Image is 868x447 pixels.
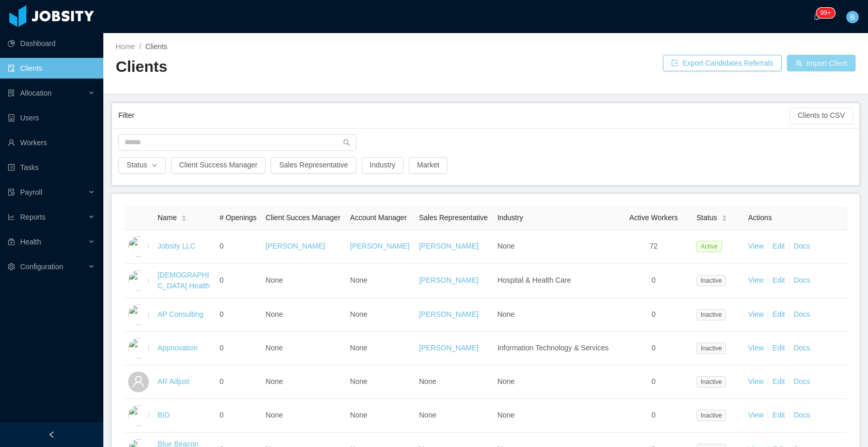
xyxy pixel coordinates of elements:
i: icon: caret-up [721,213,727,217]
a: Edit [772,377,785,386]
a: [DEMOGRAPHIC_DATA] Health [158,271,210,290]
a: icon: auditClients [8,58,95,79]
a: Jobsity LLC [158,242,195,250]
span: Payroll [20,188,42,196]
span: Clients [145,42,167,51]
a: View [748,310,764,318]
td: 0 [215,332,261,365]
img: 6a96eda0-fa44-11e7-9f69-c143066b1c39_5a5d5161a4f93-400w.png [128,338,149,359]
button: Clients to CSV [789,107,853,124]
a: View [748,411,764,419]
a: BID [158,411,169,419]
i: icon: setting [8,263,15,270]
span: Actions [748,213,772,222]
span: Reports [20,213,45,221]
span: None [266,344,283,352]
span: Information Technology & Services [498,344,609,352]
button: Sales Representative [271,157,356,174]
i: icon: line-chart [8,213,15,221]
img: 6a95fc60-fa44-11e7-a61b-55864beb7c96_5a5d513336692-400w.png [128,304,149,325]
a: Edit [772,242,785,250]
span: Allocation [20,89,52,97]
span: Sales Representative [419,213,488,222]
i: icon: caret-down [721,218,727,221]
div: Sort [721,213,727,221]
a: Edit [772,344,785,352]
a: Edit [772,411,785,419]
span: None [498,242,515,250]
a: View [748,276,764,284]
a: [PERSON_NAME] [419,276,478,284]
span: None [498,377,515,386]
button: icon: exportExport Candidates Referrals [663,55,782,71]
button: Industry [362,157,404,174]
a: View [748,344,764,352]
span: None [498,310,515,318]
td: 72 [615,230,692,264]
span: Active Workers [629,213,678,222]
span: / [139,42,141,51]
span: # Openings [220,213,257,222]
button: Market [409,157,447,174]
td: 0 [615,332,692,365]
span: Account Manager [350,213,407,222]
td: 0 [215,399,261,433]
span: None [419,377,436,386]
td: 0 [215,230,261,264]
a: [PERSON_NAME] [419,242,478,250]
a: Docs [794,377,810,386]
a: icon: robotUsers [8,107,95,128]
a: Docs [794,310,810,318]
td: 0 [615,365,692,399]
a: icon: pie-chartDashboard [8,33,95,54]
span: Client Succes Manager [266,213,340,222]
td: 0 [615,399,692,433]
h2: Clients [116,56,486,78]
span: Inactive [696,275,726,286]
a: icon: userWorkers [8,132,95,153]
span: Health [20,238,41,246]
span: Status [696,212,717,223]
a: [PERSON_NAME] [419,344,478,352]
div: Sort [181,213,187,221]
span: None [350,344,367,352]
img: dc41d540-fa30-11e7-b498-73b80f01daf1_657caab8ac997-400w.png [128,236,149,257]
span: Inactive [696,309,726,320]
a: Home [116,42,135,51]
a: Docs [794,276,810,284]
i: icon: medicine-box [8,238,15,245]
span: None [266,411,283,419]
span: Inactive [696,410,726,421]
a: AR Adjust [158,377,189,386]
button: Statusicon: down [118,157,166,174]
span: Inactive [696,343,726,354]
i: icon: caret-down [181,218,187,221]
span: Active [696,241,722,252]
i: icon: solution [8,89,15,97]
a: icon: profileTasks [8,157,95,178]
i: icon: search [343,139,350,146]
td: 0 [215,298,261,332]
a: [PERSON_NAME] [419,310,478,318]
img: 6a8e90c0-fa44-11e7-aaa7-9da49113f530_5a5d50e77f870-400w.png [128,270,149,291]
a: Appnovation [158,344,198,352]
span: Industry [498,213,523,222]
a: AP Consulting [158,310,203,318]
span: None [419,411,436,419]
div: Filter [118,106,789,125]
a: Docs [794,344,810,352]
button: icon: usergroup-addImport Client [787,55,856,71]
i: icon: file-protect [8,189,15,196]
td: 0 [615,264,692,298]
span: Configuration [20,263,63,271]
a: View [748,242,764,250]
img: 6a98c4f0-fa44-11e7-92f0-8dd2fe54cc72_5a5e2f7bcfdbd-400w.png [128,405,149,426]
a: Edit [772,276,785,284]
td: 0 [615,298,692,332]
span: None [350,310,367,318]
a: Docs [794,411,810,419]
span: None [266,377,283,386]
sup: 245 [816,8,835,18]
span: None [350,377,367,386]
span: Name [158,212,177,223]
